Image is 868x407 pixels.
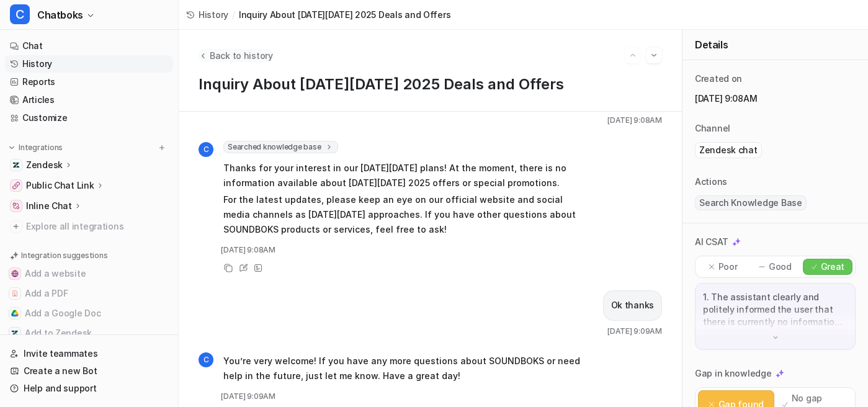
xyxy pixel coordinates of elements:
[5,323,173,343] button: Add to ZendeskAdd to Zendesk
[10,4,30,24] span: C
[5,109,173,127] a: Customize
[26,217,168,236] span: Explore all integrations
[703,291,848,328] p: 1. The assistant clearly and politely informed the user that there is currently no information av...
[158,143,166,152] img: menu_add.svg
[232,8,235,21] span: /
[607,326,662,337] span: [DATE] 9:09AM
[629,50,637,61] img: Previous session
[699,144,758,156] p: Zendesk chat
[19,143,63,153] p: Integrations
[10,220,22,233] img: explore all integrations
[5,284,173,303] button: Add a PDFAdd a PDF
[223,141,338,153] span: Searched knowledge base
[199,76,662,94] h1: Inquiry About [DATE][DATE] 2025 Deals and Offers
[695,73,742,85] p: Created on
[221,244,275,256] span: [DATE] 9:08AM
[210,49,273,62] span: Back to history
[625,47,641,63] button: Go to previous session
[199,49,273,62] button: Back to history
[5,37,173,55] a: Chat
[771,333,780,342] img: down-arrow
[5,73,173,91] a: Reports
[26,200,72,212] p: Inline Chat
[607,115,662,126] span: [DATE] 9:08AM
[5,380,173,397] a: Help and support
[5,345,173,362] a: Invite teammates
[12,202,20,210] img: Inline Chat
[199,142,213,157] span: C
[26,159,63,171] p: Zendesk
[682,30,868,60] div: Details
[11,290,19,297] img: Add a PDF
[611,298,654,313] p: Ok thanks
[5,55,173,73] a: History
[37,6,83,24] span: Chatboks
[821,261,845,273] p: Great
[11,329,19,337] img: Add to Zendesk
[5,264,173,284] button: Add a websiteAdd a website
[12,182,20,189] img: Public Chat Link
[7,143,16,152] img: expand menu
[5,362,173,380] a: Create a new Bot
[695,236,728,248] p: AI CSAT
[26,179,94,192] p: Public Chat Link
[646,47,662,63] button: Go to next session
[11,270,19,277] img: Add a website
[223,161,586,190] p: Thanks for your interest in our [DATE][DATE] plans! At the moment, there is no information availa...
[769,261,792,273] p: Good
[5,91,173,109] a: Articles
[239,8,451,21] span: Inquiry About [DATE][DATE] 2025 Deals and Offers
[223,354,586,383] p: You’re very welcome! If you have any more questions about SOUNDBOKS or need help in the future, j...
[5,303,173,323] button: Add a Google DocAdd a Google Doc
[5,218,173,235] a: Explore all integrations
[718,261,738,273] p: Poor
[5,141,66,154] button: Integrations
[695,195,807,210] span: Search Knowledge Base
[21,250,107,261] p: Integration suggestions
[695,122,730,135] p: Channel
[695,92,856,105] p: [DATE] 9:08AM
[223,192,586,237] p: For the latest updates, please keep an eye on our official website and social media channels as [...
[695,176,727,188] p: Actions
[199,352,213,367] span: C
[695,367,772,380] p: Gap in knowledge
[221,391,275,402] span: [DATE] 9:09AM
[650,50,658,61] img: Next session
[11,310,19,317] img: Add a Google Doc
[199,8,228,21] span: History
[186,8,228,21] a: History
[12,161,20,169] img: Zendesk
